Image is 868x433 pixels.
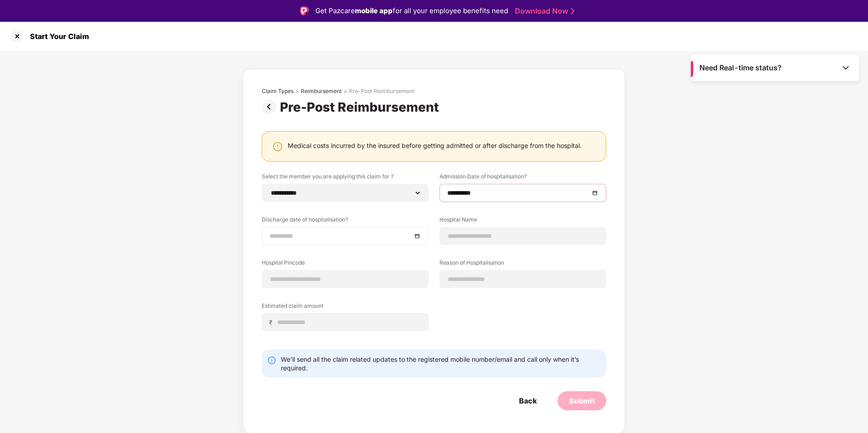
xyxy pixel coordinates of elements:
img: svg+xml;base64,PHN2ZyBpZD0iSW5mby0yMHgyMCIgeG1sbnM9Imh0dHA6Ly93d3cudzMub3JnLzIwMDAvc3ZnIiB3aWR0aD... [267,356,276,365]
strong: mobile app [355,6,393,15]
div: > [295,88,299,95]
div: Start Your Claim [25,32,89,41]
img: Logo [300,6,309,15]
div: We’ll send all the claim related updates to the registered mobile number/email and call only when... [281,355,601,372]
div: Back [519,396,537,406]
div: Pre-Post Reimbursement [280,99,443,115]
label: Discharge date of hospitalisation? [262,216,429,227]
a: Download Now [515,6,572,16]
label: Reason of Hospitalisation [439,259,606,270]
img: Stroke [571,6,574,16]
label: Hospital Name [439,216,606,227]
label: Hospital Pincode [262,259,429,270]
label: Estimated claim amount [262,302,429,313]
label: Select the member you are applying this claim for ? [262,172,429,184]
div: Get Pazcare for all your employee benefits need [315,5,508,16]
div: > [344,88,347,95]
div: Reimbursement [301,88,342,95]
span: ₹ [269,318,276,327]
img: svg+xml;base64,PHN2ZyBpZD0iUHJldi0zMngzMiIgeG1sbnM9Imh0dHA6Ly93d3cudzMub3JnLzIwMDAvc3ZnIiB3aWR0aD... [262,99,280,114]
span: Need Real-time status? [699,63,782,73]
div: Claim Types [262,88,294,95]
div: Submit [569,396,595,406]
div: Pre-Post Reimbursement [349,88,414,95]
div: Medical costs incurred by the insured before getting admitted or after discharge from the hospital. [288,141,582,150]
img: Toggle Icon [841,63,850,72]
img: svg+xml;base64,PHN2ZyBpZD0iV2FybmluZ18tXzI0eDI0IiBkYXRhLW5hbWU9Ildhcm5pbmcgLSAyNHgyNCIgeG1sbnM9Im... [272,141,283,152]
label: Admission Date of hospitalisation? [439,172,606,184]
